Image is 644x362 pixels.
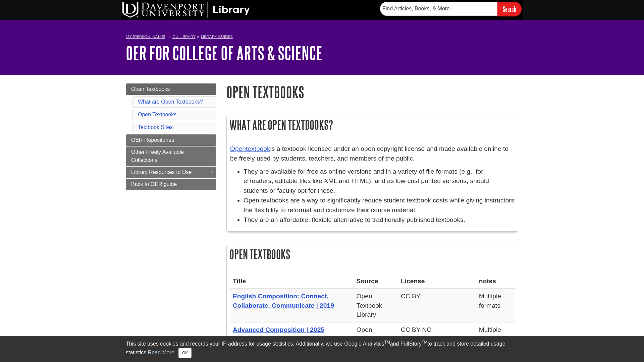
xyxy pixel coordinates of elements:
[380,2,497,16] input: Find Articles, Books, & More...
[230,145,246,152] a: Open
[126,340,518,358] div: This site uses cookies and records your IP address for usage statistics. Additionally, we use Goo...
[131,169,192,175] span: Library Resources to Use
[497,2,522,16] input: Search
[398,322,476,355] td: CC BY-NC-[GEOGRAPHIC_DATA]
[148,350,174,355] a: Read More
[227,116,518,134] h2: What are Open Textbooks?
[138,112,176,117] a: Open Textbooks
[354,289,398,322] td: Open Textbook Library
[126,167,216,178] a: Library Resources to Use
[126,43,322,63] a: OER for College of Arts & Science
[131,86,170,92] span: Open Textbooks
[354,322,398,355] td: Open Textbook Library
[138,124,173,130] a: Textbook Sites
[476,289,515,322] td: Multiple formats
[226,83,518,101] h1: Open Textbooks
[131,181,177,187] span: Back to OER guide
[126,134,216,146] a: OER Repositories
[244,215,515,225] li: They are an affordable, flexible alternative to traditionally published textbooks.
[126,179,216,190] a: Back to OER guide
[230,144,515,164] p: is a textbook licensed under an open copyright license and made available online to be freely use...
[380,2,522,16] form: Searches DU Library's articles, books, and more
[476,274,515,289] th: notes
[354,274,398,289] th: Source
[178,348,192,358] button: Close
[126,83,216,95] a: Open Textbooks
[122,2,250,18] img: DU Library
[244,167,515,196] li: They are available for free as online versions and in a variety of file formats (e.g., for eReade...
[246,145,270,152] a: textbook
[398,289,476,322] td: CC BY
[126,32,518,43] nav: breadcrumb
[384,340,390,345] sup: TM
[422,340,427,345] sup: TM
[126,83,216,190] div: Guide Page Menu
[126,34,165,40] a: My [PERSON_NAME]
[244,196,515,215] li: Open textbooks are a way to significantly reduce student textbook costs while giving instructors ...
[476,322,515,355] td: Multiple Formats
[138,99,203,105] a: What are Open Textbooks?
[201,34,233,39] a: Library Guides
[126,146,216,166] a: Other Freely Available Collections
[233,293,334,309] a: English Composition: Connect, Collaborate, Communicate | 2019
[131,149,184,163] span: Other Freely Available Collections
[172,34,196,39] a: DU Library
[227,245,518,263] h2: Open Textbooks
[233,326,324,333] a: Advanced Composition | 2025
[398,274,476,289] th: License
[131,137,174,143] span: OER Repositories
[230,274,354,289] th: Title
